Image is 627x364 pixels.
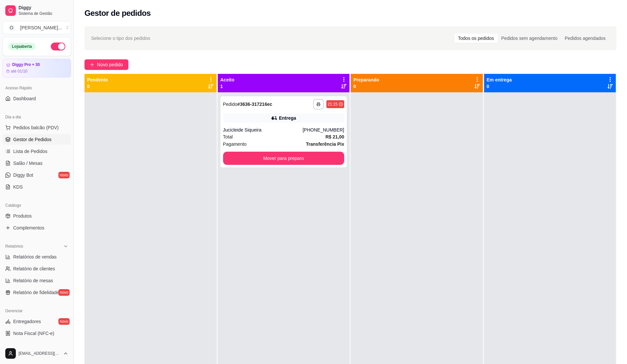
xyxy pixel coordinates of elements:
span: Relatório de fidelidade [13,289,59,296]
button: Mover para preparo [223,152,345,165]
a: Dashboard [3,93,71,104]
span: Total [223,133,233,140]
span: Pedido [223,102,238,107]
p: Aceito [220,76,235,83]
span: Relatório de clientes [13,265,55,272]
a: Produtos [3,211,71,221]
article: Diggy Pro + 30 [12,62,40,67]
span: Gestor de Pedidos [13,136,51,143]
button: Novo pedido [84,59,128,70]
span: Selecione o tipo dos pedidos [91,35,150,42]
button: Alterar Status [51,43,65,50]
div: Jucicleide Siqueira [223,127,303,133]
button: Select a team [3,21,71,34]
a: Entregadoresnovo [3,316,71,327]
strong: R$ 21,00 [325,134,344,139]
p: 0 [353,83,379,90]
a: Nota Fiscal (NFC-e) [3,328,71,339]
div: Pedidos sem agendamento [498,34,561,43]
div: Entrega [279,115,296,121]
a: Relatório de clientes [3,263,71,274]
a: Gestor de Pedidos [3,134,71,145]
a: Controle de caixa [3,340,71,350]
a: Diggy Pro + 30até 01/10 [3,59,71,77]
span: Pagamento [223,140,247,148]
span: Salão / Mesas [13,160,43,167]
strong: # 3636-317216ec [237,102,272,107]
span: Relatórios de vendas [13,254,57,260]
p: Em entrega [487,76,512,83]
div: Loja aberta [8,43,36,50]
a: DiggySistema de Gestão [3,3,71,18]
span: Diggy [18,5,68,11]
div: Pedidos agendados [561,34,609,43]
span: Novo pedido [97,61,123,68]
span: Complementos [13,225,44,231]
div: 21:15 [328,102,338,107]
span: plus [90,62,94,67]
button: Pedidos balcão (PDV) [3,122,71,133]
div: Dia a dia [3,112,71,122]
span: Diggy Bot [13,172,33,178]
p: Pendente [87,76,108,83]
a: Relatório de mesas [3,275,71,286]
span: KDS [13,184,23,190]
a: Complementos [3,223,71,233]
span: Relatórios [5,244,23,249]
span: [EMAIL_ADDRESS][DOMAIN_NAME] [18,351,60,356]
button: [EMAIL_ADDRESS][DOMAIN_NAME] [3,346,71,361]
strong: Transferência Pix [306,141,344,147]
article: até 01/10 [11,69,27,74]
a: Lista de Pedidos [3,146,71,157]
div: [PHONE_NUMBER] [303,127,344,133]
div: Catálogo [3,200,71,211]
div: Todos os pedidos [454,34,498,43]
a: Relatório de fidelidadenovo [3,287,71,298]
p: Preparando [353,76,379,83]
span: Controle de caixa [13,342,49,349]
a: Relatórios de vendas [3,252,71,262]
p: 0 [487,83,512,90]
span: Produtos [13,213,32,219]
a: Salão / Mesas [3,158,71,168]
h2: Gestor de pedidos [84,8,151,18]
span: Nota Fiscal (NFC-e) [13,330,54,337]
span: Entregadores [13,318,41,325]
span: Dashboard [13,95,36,102]
span: O [8,24,15,31]
span: Lista de Pedidos [13,148,48,155]
a: KDS [3,182,71,192]
p: 1 [220,83,235,90]
div: Gerenciar [3,306,71,316]
span: Pedidos balcão (PDV) [13,124,59,131]
div: [PERSON_NAME] ... [20,24,62,31]
span: Relatório de mesas [13,277,53,284]
p: 0 [87,83,108,90]
div: Acesso Rápido [3,83,71,93]
span: Sistema de Gestão [18,11,68,16]
a: Diggy Botnovo [3,170,71,180]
